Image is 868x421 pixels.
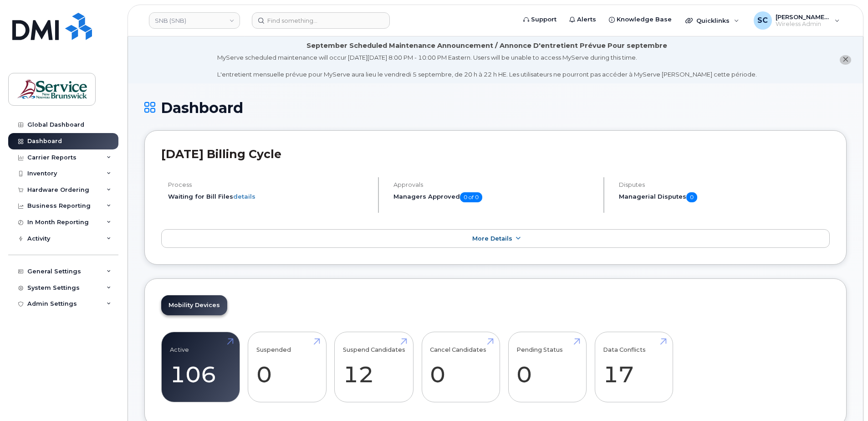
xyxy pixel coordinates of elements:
[168,192,370,201] li: Waiting for Bill Files
[840,55,851,65] button: close notification
[472,235,512,242] span: More Details
[393,192,596,202] h5: Managers Approved
[516,337,578,397] a: Pending Status 0
[168,181,370,188] h4: Process
[343,337,405,397] a: Suspend Candidates 12
[603,337,664,397] a: Data Conflicts 17
[619,181,830,188] h4: Disputes
[619,192,830,202] h5: Managerial Disputes
[393,181,596,188] h4: Approvals
[256,337,318,397] a: Suspended 0
[460,192,482,202] span: 0 of 0
[170,337,231,397] a: Active 106
[161,147,830,161] h2: [DATE] Billing Cycle
[233,193,255,200] a: details
[144,100,847,116] h1: Dashboard
[430,337,491,397] a: Cancel Candidates 0
[306,41,667,51] div: September Scheduled Maintenance Announcement / Annonce D'entretient Prévue Pour septembre
[686,192,697,202] span: 0
[217,53,757,79] div: MyServe scheduled maintenance will occur [DATE][DATE] 8:00 PM - 10:00 PM Eastern. Users will be u...
[161,295,227,315] a: Mobility Devices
